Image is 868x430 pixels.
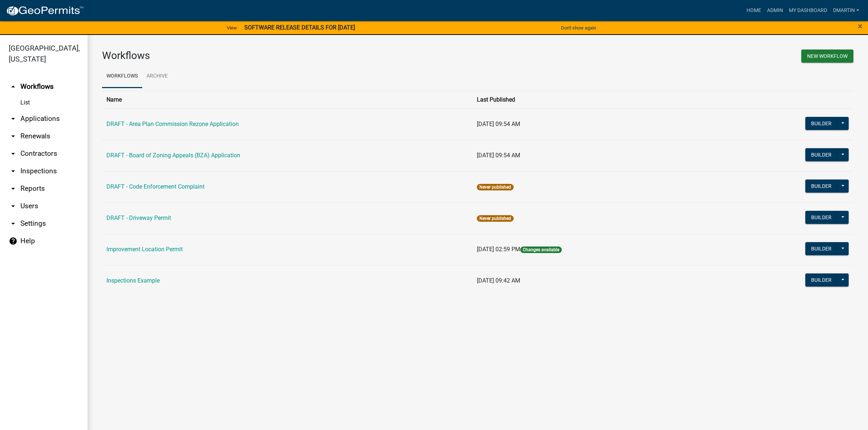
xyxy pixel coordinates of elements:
[9,167,17,175] i: arrow_drop_down
[786,4,830,17] a: My Dashboard
[805,117,837,130] button: Builder
[477,246,520,253] span: [DATE] 02:59 PM
[764,4,786,17] a: Admin
[801,50,853,63] button: New Workflow
[9,132,17,141] i: arrow_drop_down
[106,121,239,127] a: DRAFT - Area Plan Commission Rezone Application
[805,211,837,224] button: Builder
[106,214,171,221] a: DRAFT - Driveway Permit
[102,65,142,88] a: Workflows
[106,246,183,253] a: Improvement Location Permit
[805,180,837,193] button: Builder
[477,121,520,127] span: [DATE] 09:54 AM
[9,114,17,123] i: arrow_drop_down
[106,183,205,190] a: DRAFT - Code Enforcement Complaint
[558,22,599,34] button: Don't show again
[805,242,837,255] button: Builder
[858,22,863,31] button: Close
[9,202,17,210] i: arrow_drop_down
[106,277,160,284] a: Inspections Example
[224,22,240,34] a: View
[805,148,837,161] button: Builder
[477,277,520,284] span: [DATE] 09:42 AM
[244,24,355,31] strong: SOFTWARE RELEASE DETAILS FOR [DATE]
[9,82,17,91] i: arrow_drop_up
[805,273,837,287] button: Builder
[830,4,862,17] a: dmartin
[520,246,562,253] span: Changes available
[858,21,863,31] span: ×
[106,152,240,159] a: DRAFT - Board of Zoning Appeals (BZA) Application
[102,91,472,109] th: Name
[9,237,17,245] i: help
[477,215,514,222] span: Never published
[142,65,172,88] a: Archive
[9,184,17,193] i: arrow_drop_down
[9,149,17,158] i: arrow_drop_down
[477,184,514,190] span: Never published
[744,4,764,17] a: Home
[9,219,17,228] i: arrow_drop_down
[477,152,520,159] span: [DATE] 09:54 AM
[102,50,472,62] h3: Workflows
[472,91,716,109] th: Last Published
